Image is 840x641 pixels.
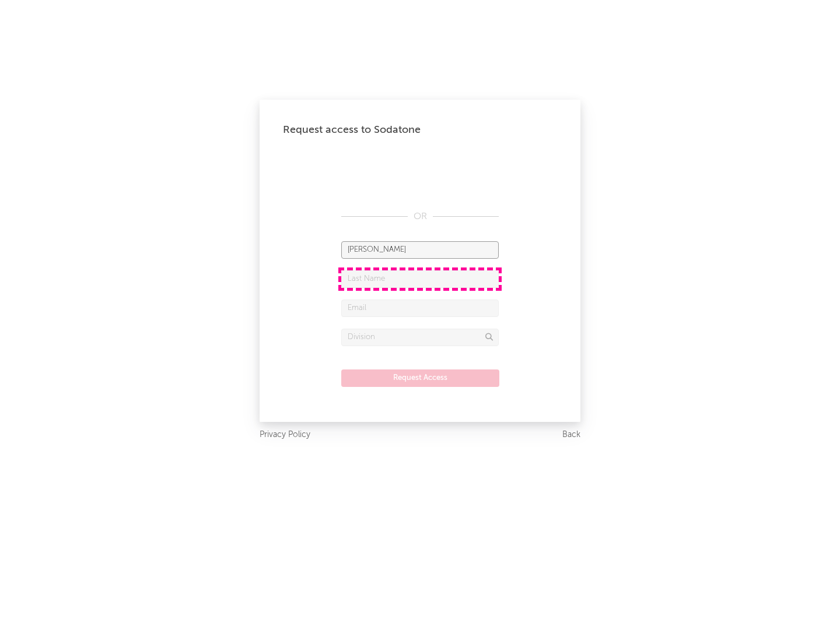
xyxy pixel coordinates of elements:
input: Last Name [341,270,499,288]
div: Request access to Sodatone [283,123,557,137]
button: Request Access [341,369,499,387]
div: OR [341,210,499,224]
a: Back [562,428,580,442]
input: Division [341,329,499,346]
a: Privacy Policy [260,428,310,442]
input: First Name [341,241,499,259]
input: Email [341,300,499,317]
